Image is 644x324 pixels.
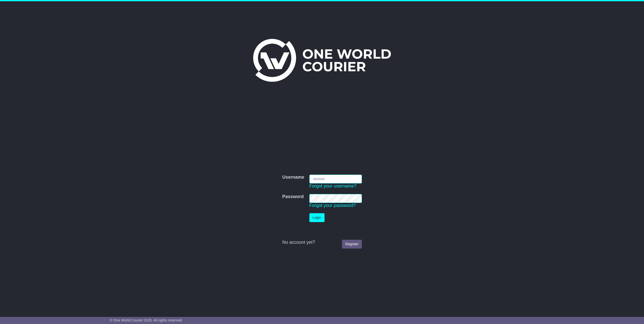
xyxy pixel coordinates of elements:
[253,39,391,82] img: One World
[282,175,304,180] label: Username
[282,240,362,245] div: No account yet?
[110,318,183,322] span: © One World Courier 2025. All rights reserved.
[309,203,356,208] a: Forgot your password?
[282,194,304,200] label: Password
[309,213,325,222] button: Login
[309,183,357,188] a: Forgot your username?
[342,240,362,249] a: Register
